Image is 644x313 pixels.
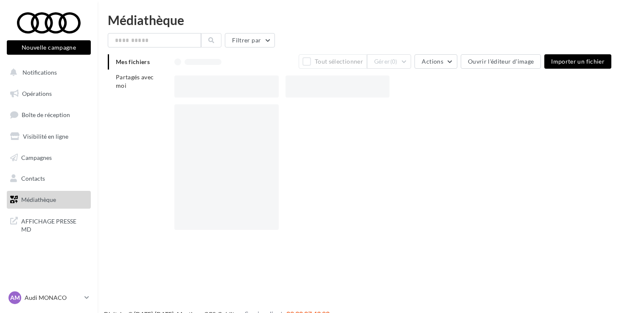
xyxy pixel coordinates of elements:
span: Boîte de réception [22,111,70,118]
span: Campagnes [21,154,52,161]
span: Notifications [22,69,57,76]
span: Partagés avec moi [116,73,154,89]
a: AM Audi MONACO [7,290,91,306]
a: Médiathèque [5,191,92,209]
span: (0) [390,58,398,65]
a: Campagnes [5,149,92,167]
button: Notifications [5,64,89,81]
button: Filtrer par [225,33,275,48]
p: Audi MONACO [25,293,81,302]
button: Gérer(0) [367,54,412,69]
a: Contacts [5,170,92,187]
button: Ouvrir l'éditeur d'image [461,54,541,69]
button: Nouvelle campagne [7,40,91,55]
a: AFFICHAGE PRESSE MD [5,212,92,237]
span: Visibilité en ligne [23,133,68,140]
span: AFFICHAGE PRESSE MD [21,215,87,234]
button: Importer un fichier [544,54,611,69]
span: Contacts [21,175,45,182]
span: Importer un fichier [551,58,605,65]
a: Boîte de réception [5,106,92,124]
div: Médiathèque [108,14,634,26]
span: Mes fichiers [116,58,150,65]
span: AM [10,293,20,302]
span: Médiathèque [21,196,56,203]
span: Actions [422,58,443,65]
span: Opérations [22,90,52,97]
button: Actions [414,54,457,69]
button: Tout sélectionner [299,54,367,69]
a: Opérations [5,85,92,103]
a: Visibilité en ligne [5,128,92,145]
